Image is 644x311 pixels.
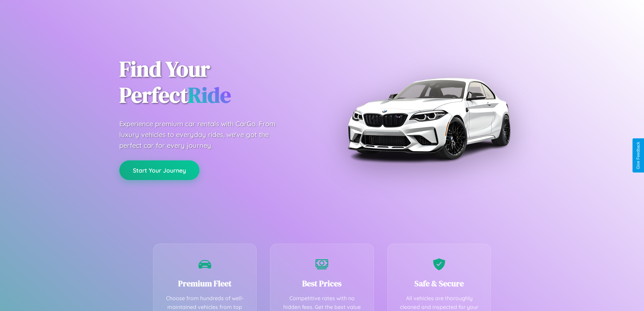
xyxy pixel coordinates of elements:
span: Ride [188,80,231,110]
h1: Find Your Perfect [119,56,312,108]
p: Experience premium car rentals with CarGo. From luxury vehicles to everyday rides, we've got the ... [119,118,288,151]
img: Premium BMW car rental vehicle [344,34,513,203]
h3: Premium Fleet [164,278,246,289]
div: Give Feedback [636,142,641,169]
h3: Best Prices [281,278,363,289]
button: Start Your Journey [119,160,199,180]
h3: Safe & Secure [398,278,481,289]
